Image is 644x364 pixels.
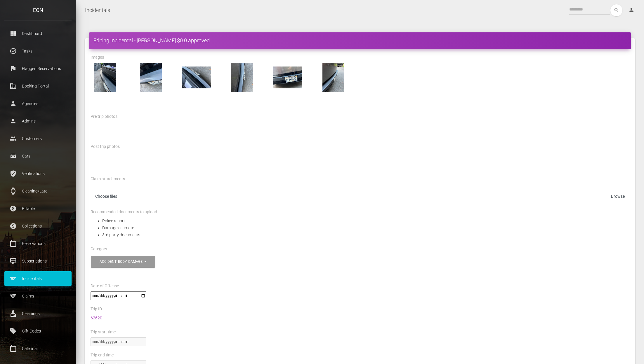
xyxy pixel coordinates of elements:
[4,166,72,181] a: verified_user Verifications
[91,144,120,150] label: Post trip photos
[85,3,110,17] a: Incidentals
[9,274,67,283] p: Incidentals
[102,231,629,238] li: 3rd party documents
[4,131,72,146] a: people Customers
[102,217,629,224] li: Police report
[9,117,67,125] p: Admins
[9,99,67,108] p: Agencies
[624,4,640,16] a: person
[4,324,72,338] a: local_offer Gift Codes
[100,259,144,264] div: accident_body_damage
[273,63,302,92] img: IMG_4508.jpeg
[4,219,72,233] a: paid Collections
[136,63,165,92] img: IMG_4510.jpeg
[102,224,629,231] li: Damage estimate
[4,254,72,268] a: card_membership Subscriptions
[9,29,67,38] p: Dashboard
[91,114,117,120] label: Pre trip photos
[91,191,629,203] label: Choose files
[4,201,72,216] a: paid Billable
[9,134,67,143] p: Customers
[9,47,67,55] p: Tasks
[9,327,67,335] p: Gift Codes
[9,309,67,318] p: Cleanings
[4,79,72,93] a: corporate_fare Booking Portal
[4,236,72,251] a: calendar_today Reservations
[9,187,67,195] p: Cleaning/Late
[91,329,116,335] label: Trip start time
[4,289,72,303] a: sports Claims
[4,184,72,198] a: watch Cleaning/Late
[4,114,72,128] a: person Admins
[9,152,67,160] p: Cars
[91,209,157,215] label: Recommended documents to upload
[91,316,102,320] a: 62620
[91,306,102,312] label: Trip ID
[91,246,107,252] label: Category
[9,344,67,353] p: Calendar
[91,283,119,289] label: Date of Offense
[4,96,72,111] a: person Agencies
[4,61,72,76] a: flag Flagged Reservations
[9,169,67,178] p: Verifications
[91,256,155,268] button: accident_body_damage
[4,26,72,41] a: dashboard Dashboard
[319,63,348,92] img: IMG_4506.jpeg
[228,63,257,92] img: IMG_4507.jpeg
[9,257,67,265] p: Subscriptions
[4,149,72,163] a: drive_eta Cars
[91,55,104,60] label: Images
[9,239,67,248] p: Reservations
[91,176,125,182] label: Claim attachments
[4,306,72,321] a: cleaning_services Cleanings
[9,64,67,73] p: Flagged Reservations
[629,7,634,13] i: person
[9,204,67,213] p: Billable
[182,63,211,92] img: IMG_4509.jpeg
[4,44,72,58] a: task_alt Tasks
[93,37,626,44] h4: Editing Incidental - [PERSON_NAME] $0.0 approved
[9,292,67,300] p: Claims
[610,4,622,16] button: search
[4,341,72,356] a: calendar_today Calendar
[4,271,72,286] a: sports Incidentals
[9,82,67,90] p: Booking Portal
[91,352,114,358] label: Trip end time
[91,63,120,92] img: IMG_4511.jpeg
[9,222,67,230] p: Collections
